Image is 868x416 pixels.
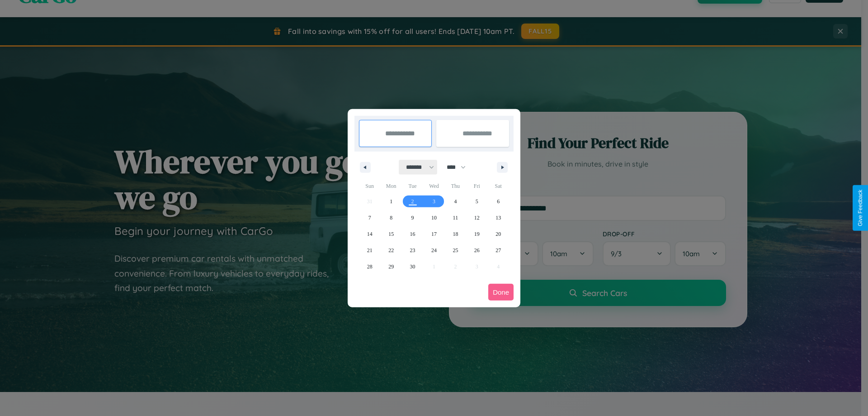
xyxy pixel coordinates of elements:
span: Thu [445,179,466,193]
button: 14 [359,226,380,242]
span: 23 [410,242,415,258]
span: Sat [488,179,509,193]
button: 4 [445,193,466,210]
span: 15 [388,226,394,242]
button: 18 [445,226,466,242]
span: 1 [390,193,392,210]
button: 15 [380,226,401,242]
button: 19 [466,226,487,242]
button: 28 [359,258,380,275]
span: Tue [402,179,423,193]
span: 18 [453,226,458,242]
span: Wed [423,179,444,193]
span: 26 [474,242,480,258]
button: 16 [402,226,423,242]
button: 29 [380,258,401,275]
span: 19 [474,226,480,242]
span: Fri [466,179,487,193]
span: 11 [453,210,458,226]
button: 30 [402,258,423,275]
button: 6 [488,193,509,210]
button: 12 [466,210,487,226]
span: 21 [367,242,373,258]
span: 30 [410,258,415,275]
button: 27 [488,242,509,258]
button: 24 [423,242,444,258]
button: Done [488,284,514,301]
span: 9 [411,210,414,226]
button: 22 [380,242,401,258]
span: 17 [431,226,437,242]
span: Sun [359,179,380,193]
button: 2 [402,193,423,210]
span: 24 [431,242,437,258]
button: 7 [359,210,380,226]
button: 21 [359,242,380,258]
span: 2 [411,193,414,210]
button: 8 [380,210,401,226]
span: 14 [367,226,373,242]
button: 10 [423,210,444,226]
button: 20 [488,226,509,242]
span: 28 [367,258,373,275]
span: 7 [368,210,371,226]
span: 16 [410,226,415,242]
span: 8 [390,210,392,226]
div: Give Feedback [857,190,863,226]
button: 17 [423,226,444,242]
button: 5 [466,193,487,210]
span: 10 [431,210,437,226]
button: 11 [445,210,466,226]
span: 12 [474,210,480,226]
button: 13 [488,210,509,226]
span: 5 [476,193,478,210]
button: 1 [380,193,401,210]
span: 3 [433,193,435,210]
span: 20 [495,226,501,242]
span: 29 [388,258,394,275]
button: 23 [402,242,423,258]
button: 25 [445,242,466,258]
button: 3 [423,193,444,210]
span: 25 [453,242,458,258]
span: Mon [380,179,401,193]
span: 13 [495,210,501,226]
span: 4 [454,193,457,210]
span: 27 [495,242,501,258]
button: 9 [402,210,423,226]
button: 26 [466,242,487,258]
span: 22 [388,242,394,258]
span: 6 [497,193,500,210]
